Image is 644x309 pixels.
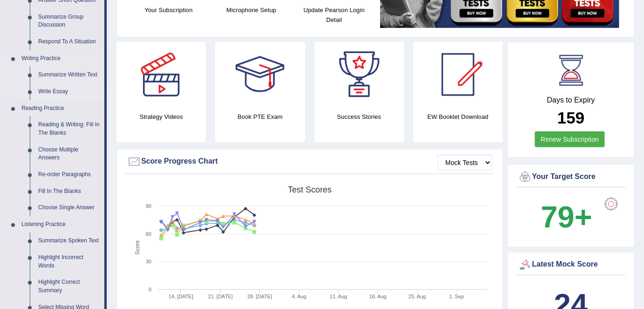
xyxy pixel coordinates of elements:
a: Choose Single Answer [34,199,104,216]
text: 60 [146,231,151,237]
tspan: 11. Aug [330,294,347,299]
h4: Days to Expiry [518,96,624,104]
text: 30 [146,259,151,264]
a: Respond To A Situation [34,34,104,50]
tspan: 21. [DATE] [208,294,233,299]
a: Highlight Incorrect Words [34,249,104,274]
a: Reading & Writing: Fill In The Blanks [34,117,104,141]
a: Highlight Correct Summary [34,274,104,299]
tspan: Score [134,240,141,255]
div: Latest Mock Score [518,258,624,272]
a: Renew Subscription [535,131,605,147]
a: Re-order Paragraphs [34,166,104,183]
a: Summarize Group Discussion [34,9,104,34]
text: 0 [149,287,151,292]
a: Summarize Written Text [34,67,104,83]
h4: EW Booklet Download [413,112,503,122]
h4: Microphone Setup [215,5,288,15]
a: Reading Practice [17,100,104,117]
a: Listening Practice [17,216,104,233]
tspan: 25. Aug [409,294,426,299]
a: Writing Practice [17,50,104,67]
tspan: 14. [DATE] [169,294,193,299]
a: Write Essay [34,83,104,100]
h4: Strategy Videos [116,112,206,122]
text: 90 [146,203,151,209]
b: 159 [557,109,584,127]
tspan: 1. Sep [449,294,464,299]
div: Score Progress Chart [127,155,492,169]
a: Summarize Spoken Text [34,233,104,249]
h4: Your Subscription [132,5,206,15]
b: 79+ [541,200,592,234]
tspan: 18. Aug [369,294,386,299]
h4: Update Pearson Login Detail [297,5,371,25]
tspan: 28. [DATE] [247,294,272,299]
tspan: 4. Aug [292,294,306,299]
h4: Book PTE Exam [215,112,305,122]
a: Choose Multiple Answers [34,142,104,166]
tspan: Test scores [288,185,332,194]
h4: Success Stories [315,112,404,122]
a: Fill In The Blanks [34,183,104,200]
div: Your Target Score [518,170,624,184]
